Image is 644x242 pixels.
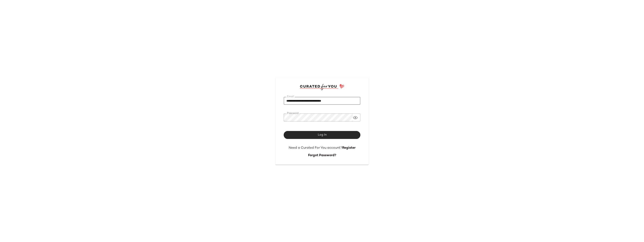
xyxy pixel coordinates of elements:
img: cfy_login_logo.DGdB1djN.svg [300,84,344,90]
span: Need a Curated For You account? [289,146,342,150]
span: Log In [317,133,326,137]
button: Log In [284,131,360,139]
a: Forgot Password? [308,154,336,157]
a: Register [342,146,356,150]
